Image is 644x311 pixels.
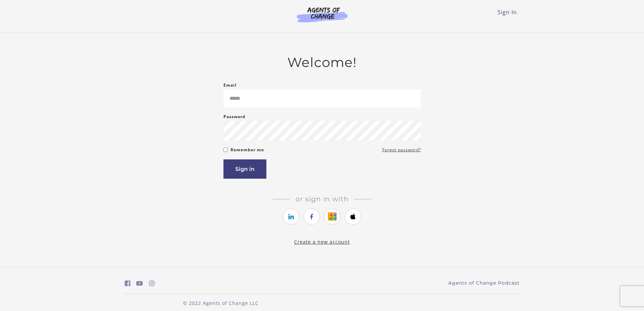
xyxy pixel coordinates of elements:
[125,280,130,287] i: https://www.facebook.com/groups/aswbtestprep (Open in a new window)
[136,280,143,287] i: https://www.youtube.com/c/AgentsofChangeTestPrepbyMeaganMitchell (Open in a new window)
[136,279,143,288] a: https://www.youtube.com/c/AgentsofChangeTestPrepbyMeaganMitchell (Open in a new window)
[345,208,361,225] a: https://courses.thinkific.com/users/auth/apple?ss%5Breferral%5D=&ss%5Buser_return_to%5D=&ss%5Bvis...
[283,208,299,225] a: https://courses.thinkific.com/users/auth/linkedin?ss%5Breferral%5D=&ss%5Buser_return_to%5D=&ss%5B...
[125,279,130,288] a: https://www.facebook.com/groups/aswbtestprep (Open in a new window)
[223,81,237,89] label: Email
[294,239,350,245] a: Create a new account
[149,280,155,287] i: https://www.instagram.com/agentsofchangeprep/ (Open in a new window)
[448,280,520,287] a: Agents of Change Podcast
[149,279,155,288] a: https://www.instagram.com/agentsofchangeprep/ (Open in a new window)
[125,299,317,307] p: © 2022 Agents of Change LLC
[290,7,355,22] img: Agents of Change Logo
[223,159,266,179] button: Sign in
[231,146,264,154] label: Remember me
[324,208,340,225] a: https://courses.thinkific.com/users/auth/google?ss%5Breferral%5D=&ss%5Buser_return_to%5D=&ss%5Bvi...
[498,8,517,16] a: Sign In
[223,113,245,121] label: Password
[290,195,354,203] span: Or sign in with
[223,54,421,70] h2: Welcome!
[382,146,421,154] a: Forgot password?
[304,208,320,225] a: https://courses.thinkific.com/users/auth/facebook?ss%5Breferral%5D=&ss%5Buser_return_to%5D=&ss%5B...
